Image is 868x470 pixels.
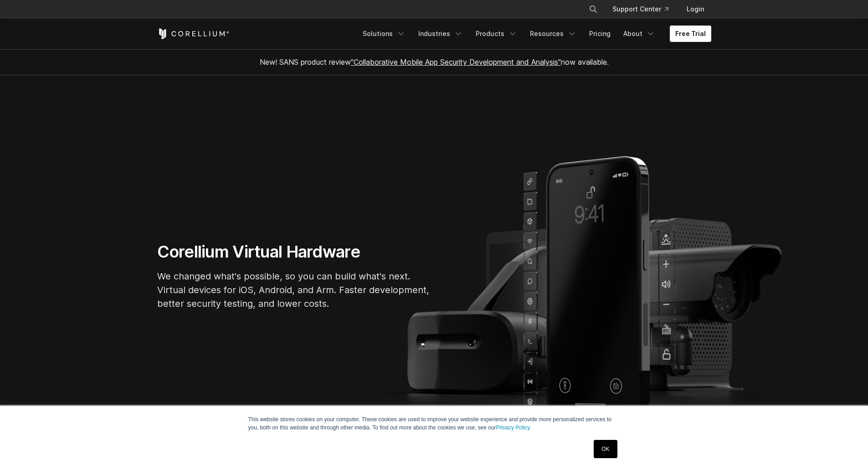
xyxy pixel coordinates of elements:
a: Corellium Home [157,28,230,39]
a: Support Center [605,1,676,17]
a: Resources [524,26,582,42]
a: Solutions [357,26,411,42]
a: "Collaborative Mobile App Security Development and Analysis" [351,57,561,67]
h1: Corellium Virtual Hardware [157,242,431,262]
span: New! SANS product review now available. [260,57,609,67]
a: Industries [413,26,468,42]
a: Login [679,1,711,17]
a: About [618,26,661,42]
button: Search [585,1,601,17]
p: We changed what's possible, so you can build what's next. Virtual devices for iOS, Android, and A... [157,269,431,310]
p: This website stores cookies on your computer. These cookies are used to improve your website expe... [248,415,620,432]
a: OK [594,440,617,458]
a: Products [470,26,523,42]
a: Pricing [584,26,616,42]
a: Privacy Policy. [496,424,531,431]
div: Navigation Menu [578,1,711,17]
div: Navigation Menu [357,26,711,42]
a: Free Trial [670,26,711,42]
